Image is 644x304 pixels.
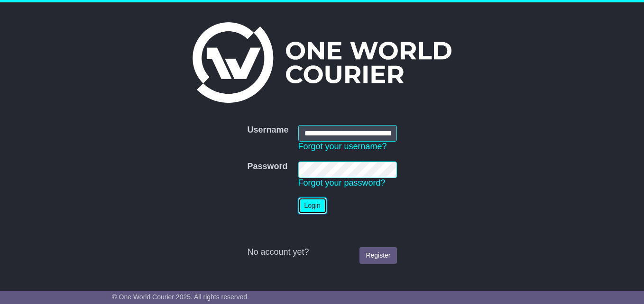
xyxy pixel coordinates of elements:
[247,247,396,258] div: No account yet?
[193,22,451,103] img: One World
[112,293,249,301] span: © One World Courier 2025. All rights reserved.
[298,197,327,214] button: Login
[247,161,287,172] label: Password
[298,142,387,151] a: Forgot your username?
[359,247,396,264] a: Register
[298,178,386,188] a: Forgot your password?
[247,125,288,135] label: Username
